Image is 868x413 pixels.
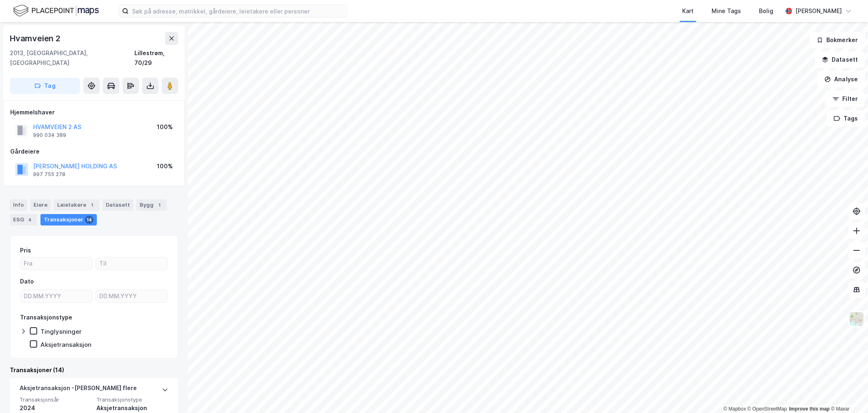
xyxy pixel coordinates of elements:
[849,311,864,327] img: Z
[134,48,178,68] div: Lillestrøm, 70/29
[157,122,173,132] div: 100%
[10,32,62,45] div: Hvamveien 2
[96,403,168,413] div: Aksjetransaksjon
[20,313,72,322] div: Transaksjonstype
[33,171,65,178] div: 997 755 278
[157,161,173,171] div: 100%
[20,246,31,255] div: Pris
[40,341,91,348] div: Aksjetransaksjon
[85,216,94,224] div: 14
[817,71,865,87] button: Analyse
[10,147,178,156] div: Gårdeiere
[40,328,82,335] div: Tinglysninger
[20,396,91,403] span: Transaksjonsår
[20,277,34,286] div: Dato
[682,6,694,16] div: Kart
[748,406,787,412] a: OpenStreetMap
[40,214,97,225] div: Transaksjoner
[20,383,137,396] div: Aksjetransaksjon - [PERSON_NAME] flere
[759,6,773,16] div: Bolig
[827,374,868,413] iframe: Chat Widget
[96,290,167,302] input: DD.MM.YYYY
[827,374,868,413] div: Kontrollprogram for chat
[10,365,178,375] div: Transaksjoner (14)
[789,406,830,412] a: Improve this map
[96,396,168,403] span: Transaksjonstype
[103,199,133,211] div: Datasett
[54,199,99,211] div: Leietakere
[88,201,96,209] div: 1
[10,48,134,68] div: 2013, [GEOGRAPHIC_DATA], [GEOGRAPHIC_DATA]
[723,406,746,412] a: Mapbox
[30,199,51,211] div: Eiere
[815,51,865,68] button: Datasett
[13,4,99,18] img: logo.f888ab2527a4732fd821a326f86c7f29.svg
[10,214,37,225] div: ESG
[129,5,347,17] input: Søk på adresse, matrikkel, gårdeiere, leietakere eller personer
[136,199,167,211] div: Bygg
[26,216,34,224] div: 4
[10,107,178,117] div: Hjemmelshaver
[96,257,167,270] input: Til
[33,132,66,138] div: 990 034 389
[155,201,163,209] div: 1
[20,403,91,413] div: 2024
[827,110,865,127] button: Tags
[20,257,92,270] input: Fra
[20,290,92,302] input: DD.MM.YYYY
[10,199,27,211] div: Info
[795,6,842,16] div: [PERSON_NAME]
[10,78,80,94] button: Tag
[826,91,865,107] button: Filter
[712,6,741,16] div: Mine Tags
[810,32,865,48] button: Bokmerker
